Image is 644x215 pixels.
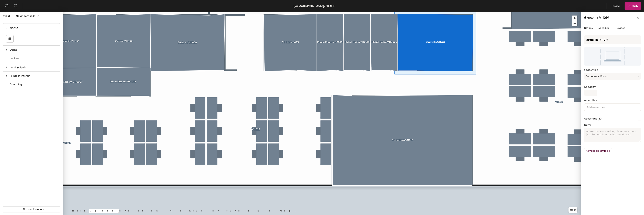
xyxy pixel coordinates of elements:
[586,105,619,109] input: Add amenities
[10,63,58,71] span: Parking Spots
[23,208,44,211] span: Custom Resource
[1,14,10,18] span: Layout
[616,26,625,30] span: Devices
[5,4,9,8] span: undo
[584,86,641,88] label: Capacity
[613,4,620,8] span: Close
[5,27,8,29] span: expanded
[568,207,577,213] button: Help
[10,23,58,32] span: Spaces
[5,66,8,68] span: collapsed
[584,99,641,102] label: Amenities
[609,2,623,10] button: Close
[12,2,19,10] button: Redo (⌘ + ⇧ + Z)
[598,26,610,30] span: Schedule
[584,73,641,80] button: Conference Room
[584,148,612,154] button: Advanced setup
[5,75,8,77] span: collapsed
[584,124,641,127] label: Notes
[584,117,597,120] label: Accessible
[5,83,8,86] span: collapsed
[10,54,58,63] span: Lockers
[628,4,638,8] span: Publish
[584,26,593,30] span: Details
[584,69,641,71] label: Space type
[584,47,641,66] img: The space named Granville V11019
[3,2,10,10] button: Undo (⌘ + Z)
[10,46,58,54] span: Desks
[5,49,8,51] span: collapsed
[637,17,639,20] span: close
[10,80,58,89] span: Furnishings
[10,72,58,80] span: Points of Interest
[16,14,39,18] span: Neighborhoods (0)
[5,57,8,60] span: collapsed
[584,15,609,20] h4: Granville V11019
[294,4,335,8] div: [GEOGRAPHIC_DATA], Floor 11
[625,2,641,10] button: Publish
[3,206,60,212] button: Custom Resource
